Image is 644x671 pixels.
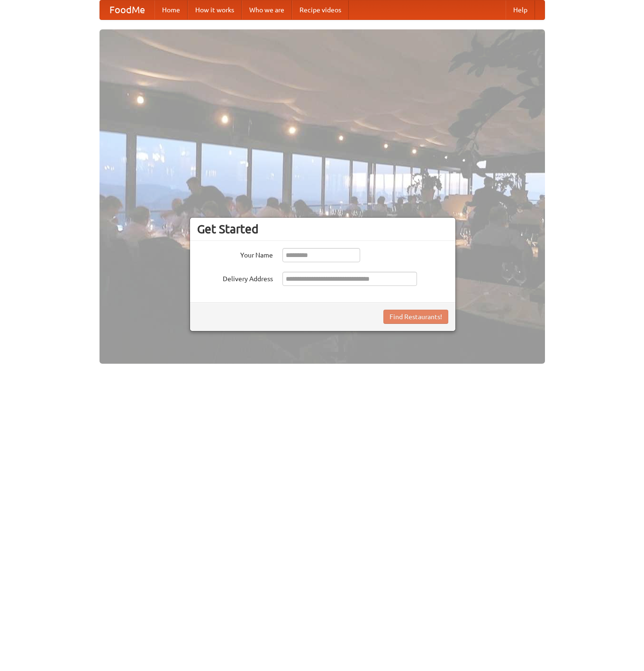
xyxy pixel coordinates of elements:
[242,0,292,19] a: Who we are
[100,0,154,19] a: FoodMe
[197,222,448,236] h3: Get Started
[154,0,188,19] a: Home
[292,0,349,19] a: Recipe videos
[188,0,242,19] a: How it works
[383,310,448,324] button: Find Restaurants!
[197,272,273,284] label: Delivery Address
[506,0,535,19] a: Help
[197,248,273,260] label: Your Name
